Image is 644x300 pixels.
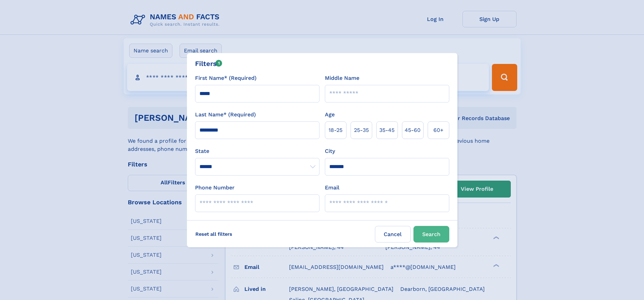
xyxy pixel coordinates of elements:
label: Cancel [375,226,411,243]
label: Last Name* (Required) [195,111,256,119]
button: Search [413,226,449,243]
label: Age [325,111,335,119]
label: Reset all filters [191,226,237,242]
label: First Name* (Required) [195,74,257,82]
label: Middle Name [325,74,359,82]
span: 25‑35 [354,126,369,134]
span: 35‑45 [379,126,395,134]
label: Phone Number [195,184,235,192]
span: 60+ [433,126,444,134]
label: Email [325,184,339,192]
label: State [195,147,319,155]
label: City [325,147,335,155]
span: 45‑60 [405,126,421,134]
span: 18‑25 [329,126,342,134]
div: Filters [195,59,222,69]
